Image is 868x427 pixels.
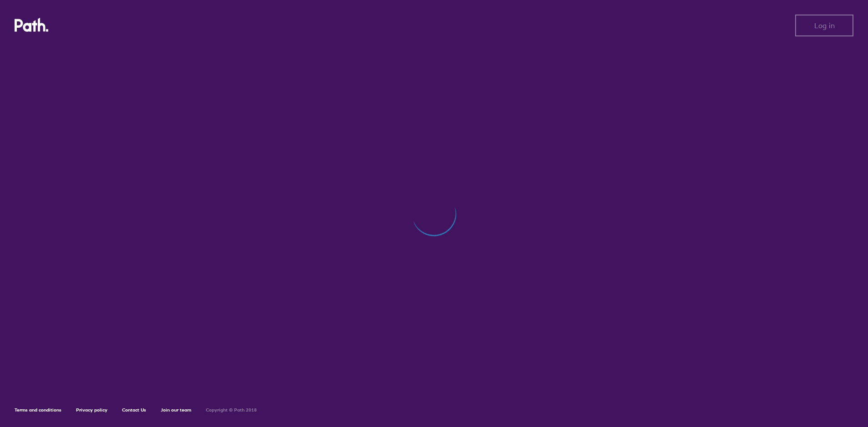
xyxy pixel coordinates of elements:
[814,21,835,30] span: Log in
[76,407,107,413] a: Privacy policy
[161,407,191,413] a: Join our team
[15,407,61,413] a: Terms and conditions
[206,407,257,413] h6: Copyright © Path 2018
[122,407,146,413] a: Contact Us
[795,15,853,36] button: Log in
